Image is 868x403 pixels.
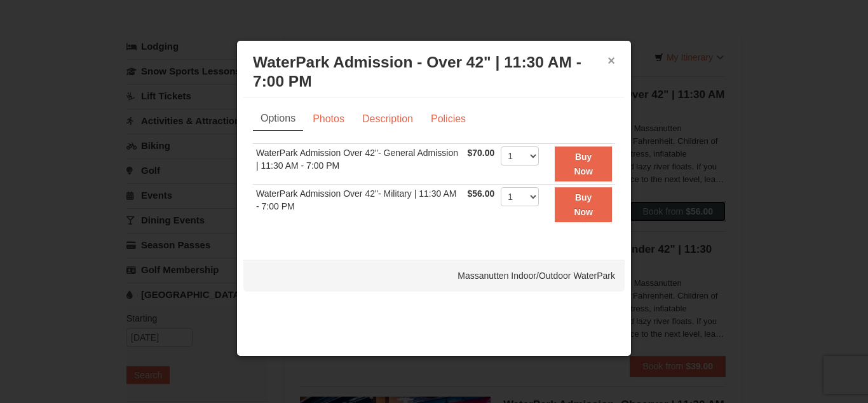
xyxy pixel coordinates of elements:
[243,260,625,292] div: Massanutten Indoor/Outdoor WaterPark
[253,53,615,91] h3: WaterPark Admission - Over 42" | 11:30 AM - 7:00 PM
[574,152,593,176] strong: Buy Now
[555,146,612,181] button: Buy Now
[253,107,303,131] a: Options
[253,185,465,225] td: WaterPark Admission Over 42"- Military | 11:30 AM - 7:00 PM
[607,54,615,67] button: ×
[468,188,495,199] span: $56.00
[574,192,593,216] strong: Buy Now
[253,144,465,185] td: WaterPark Admission Over 42"- General Admission | 11:30 AM - 7:00 PM
[304,107,353,131] a: Photos
[555,187,612,222] button: Buy Now
[468,148,495,158] span: $70.00
[423,107,474,131] a: Policies
[354,107,421,131] a: Description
